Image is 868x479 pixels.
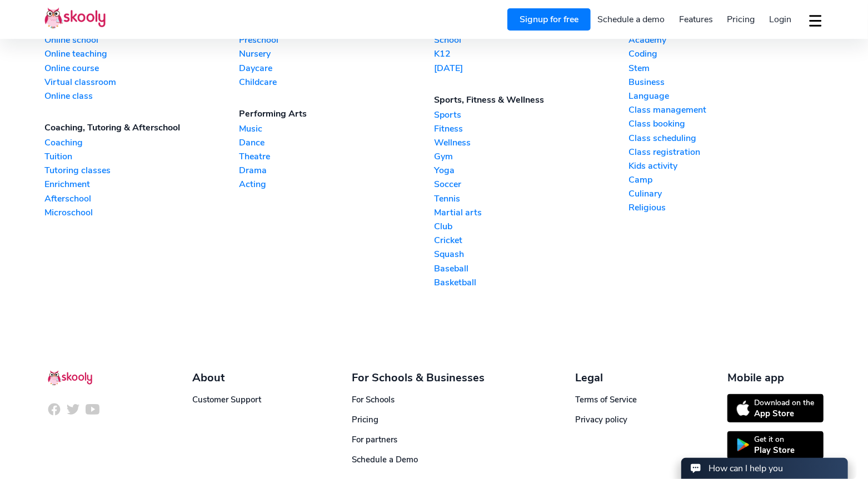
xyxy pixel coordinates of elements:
[769,13,791,26] span: Login
[629,34,824,46] a: Academy
[629,132,824,144] a: Class scheduling
[44,7,106,29] img: Skooly
[434,276,629,289] a: Basketball
[434,220,629,233] a: Club
[507,8,591,31] a: Signup for free
[44,62,240,74] a: Online course
[240,48,435,60] a: Nursery
[629,104,824,116] a: Class management
[727,394,824,422] a: Download on theApp Store
[240,178,435,190] a: Acting
[240,150,435,163] a: Theatre
[44,34,240,46] a: Online school
[629,160,824,172] a: Kids activity
[434,109,629,121] a: Sports
[434,164,629,177] a: Yoga
[47,402,61,416] img: icon-facebook
[352,414,378,425] a: Pricing
[629,118,824,130] a: Class booking
[240,123,435,135] a: Music
[434,48,629,60] a: K12
[193,394,262,405] a: Customer Support
[629,90,824,102] a: Language
[629,201,824,214] a: Religious
[44,48,240,60] a: Online teaching
[591,11,672,28] a: Schedule a demo
[240,137,435,149] a: Dance
[434,34,629,46] a: School
[629,76,824,88] a: Business
[352,434,397,445] a: For partners
[240,62,435,74] a: Daycare
[434,150,629,163] a: Gym
[575,394,637,405] a: Terms of Service
[434,178,629,190] a: Soccer
[434,193,629,205] a: Tennis
[434,263,629,275] a: Baseball
[629,174,824,186] a: Camp
[434,234,629,246] a: Cricket
[720,11,762,28] a: Pricing
[762,11,799,28] a: Login
[86,402,99,416] img: icon-youtube
[434,248,629,260] a: Squash
[727,13,755,26] span: Pricing
[629,188,824,200] a: Culinary
[44,150,240,163] a: Tuition
[629,146,824,158] a: Class registration
[240,34,435,46] a: Preschool
[727,370,824,385] div: Mobile app
[434,123,629,135] a: Fitness
[352,394,395,405] a: For Schools
[434,62,629,74] a: [DATE]
[193,370,262,385] div: About
[434,206,629,219] a: Martial arts
[66,402,80,416] img: icon-twitter
[629,62,824,74] a: Stem
[44,193,240,205] a: Afterschool
[44,122,240,134] div: Coaching, Tutoring & Afterschool
[352,454,418,465] a: Schedule a Demo
[48,370,92,386] img: Skooly
[240,76,435,88] a: Childcare
[240,108,435,120] div: Performing Arts
[672,11,720,28] a: Features
[44,164,240,177] a: Tutoring classes
[352,370,485,385] div: For Schools & Businesses
[44,137,240,149] a: Coaching
[44,90,240,102] a: Online class
[240,164,435,177] a: Drama
[44,76,240,88] a: Virtual classroom
[434,137,629,149] a: Wellness
[807,8,824,33] button: dropdown menu
[44,206,240,219] a: Microschool
[575,370,637,385] div: Legal
[434,94,629,106] div: Sports, Fitness & Wellness
[44,178,240,190] a: Enrichment
[629,48,824,60] a: Coding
